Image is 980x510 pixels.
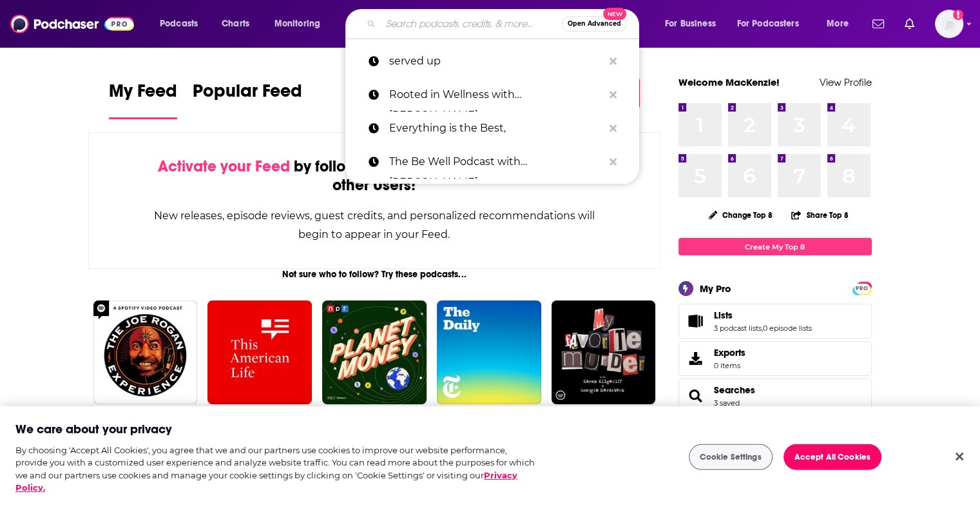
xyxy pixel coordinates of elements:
button: open menu [729,14,818,34]
span: Lists [678,304,872,338]
a: Popular Feed [193,80,302,119]
a: My Feed [109,80,177,119]
a: Everything is the Best, [345,112,639,145]
p: Rooted in Wellness with Mona Sharma [389,78,603,112]
a: Searches [714,384,755,396]
a: Charts [213,14,257,34]
span: Logged in as MackenzieCollier [935,10,963,38]
a: Lists [714,309,812,321]
span: Exports [714,347,745,358]
p: served up [389,44,603,78]
button: open menu [656,14,732,34]
span: New [603,8,626,20]
div: Not sure who to follow? Try these podcasts... [88,269,661,280]
img: The Joe Rogan Experience [93,300,198,405]
button: Change Top 8 [701,207,781,223]
span: Popular Feed [193,80,302,110]
a: Lists [683,312,709,330]
input: Search podcasts, credits, & more... [381,14,562,34]
a: The Be Well Podcast with [PERSON_NAME] [345,145,639,179]
button: Open AdvancedNew [562,16,627,32]
span: Lists [714,309,733,321]
a: Welcome MacKenzie! [678,76,780,88]
button: open menu [818,14,865,34]
div: Search podcasts, credits, & more... [358,9,651,39]
button: Cookie Settings [689,444,773,470]
span: 0 items [714,361,745,370]
span: More [827,15,849,33]
a: Exports [678,341,872,376]
a: 0 episode lists [763,324,812,333]
button: Close [945,442,974,471]
span: Charts [222,15,249,33]
span: Exports [683,349,709,368]
p: Everything is the Best, [389,112,603,145]
h2: We care about your privacy [15,422,172,438]
div: New releases, episode reviews, guest credits, and personalized recommendations will begin to appe... [153,206,596,244]
a: Searches [683,387,709,405]
div: My Pro [700,282,731,295]
img: User Profile [935,10,963,38]
img: This American Life [207,300,312,405]
button: Share Top 8 [791,202,849,228]
img: Planet Money [322,300,427,405]
a: Show notifications dropdown [867,13,889,35]
a: served up [345,44,639,78]
span: PRO [854,284,870,293]
a: PRO [854,283,870,293]
button: open menu [151,14,215,34]
span: For Podcasters [737,15,799,33]
span: For Business [665,15,716,33]
img: Podchaser - Follow, Share and Rate Podcasts [10,12,134,36]
a: View Profile [820,76,872,88]
span: Searches [678,378,872,413]
div: By choosing 'Accept All Cookies', you agree that we and our partners use cookies to improve our w... [15,444,539,495]
span: Activate your Feed [158,157,290,176]
a: 3 saved [714,398,740,407]
a: 3 podcast lists [714,324,762,333]
button: open menu [265,14,337,34]
a: Show notifications dropdown [899,13,919,35]
span: , [762,324,763,333]
img: My Favorite Murder with Karen Kilgariff and Georgia Hardstark [552,300,656,405]
svg: Add a profile image [953,10,963,20]
span: Monitoring [274,15,320,33]
span: My Feed [109,80,177,110]
a: Create My Top 8 [678,238,872,255]
a: Rooted in Wellness with [PERSON_NAME] [345,78,639,112]
span: Open Advanced [568,21,621,27]
button: Accept All Cookies [783,444,881,470]
div: by following Podcasts, Creators, Lists, and other Users! [153,157,596,195]
button: Show profile menu [935,10,963,38]
img: The Daily [437,300,541,405]
span: Podcasts [160,15,198,33]
p: The Be Well Podcast with Kelly LeVeque [389,145,603,179]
